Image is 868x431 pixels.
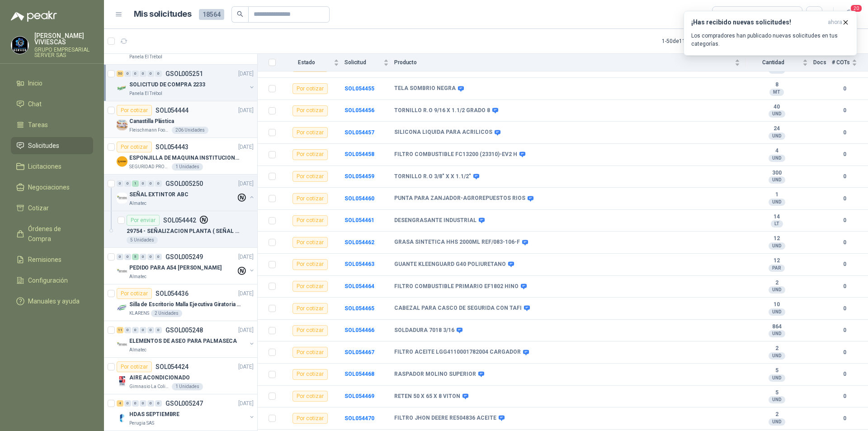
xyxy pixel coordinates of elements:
[745,147,808,155] b: 4
[394,305,522,312] b: CABEZAL PARA CASCO DE SEGURIDA CON TAFI
[344,217,374,223] a: SOL054461
[124,254,131,260] div: 0
[11,11,57,22] img: Logo peakr
[769,374,785,382] div: UND
[238,70,254,78] p: [DATE]
[127,215,160,226] div: Por enviar
[691,19,824,26] h3: ¡Has recibido nuevas solicitudes!
[292,127,328,138] div: Por cotizar
[394,59,733,66] span: Producto
[156,364,189,370] p: SOL054424
[11,220,93,247] a: Órdenes de Compra
[117,327,123,333] div: 11
[344,195,374,202] b: SOL054460
[344,393,374,399] a: SOL054469
[129,300,242,309] p: Silla de Escritorio Malla Ejecutiva Giratoria Cromada con Reposabrazos Fijo Negra
[132,254,139,260] div: 5
[172,163,203,171] div: 1 Unidades
[832,238,857,247] b: 0
[745,213,808,221] b: 14
[745,279,808,287] b: 2
[832,282,857,291] b: 0
[769,133,785,140] div: UND
[151,310,182,317] div: 2 Unidades
[117,288,152,299] div: Por cotizar
[11,75,93,92] a: Inicio
[104,211,257,248] a: Por enviarSOL05444229754 - SEÑALIZACION PLANTA ( SEÑAL EXTINTOR ABC)5 Unidades
[34,47,93,58] p: GRUPO EMPRESARIAL SERVER SAS
[769,286,785,294] div: UND
[34,33,93,45] p: [PERSON_NAME] VIVIESCAS
[132,180,139,187] div: 1
[281,54,344,71] th: Estado
[292,193,328,204] div: Por cotizar
[117,398,255,427] a: 4 0 0 0 0 0 GSOL005247[DATE] Company LogoHDAS SEPTIEMBREPerugia SAS
[238,326,254,335] p: [DATE]
[117,376,127,387] img: Company Logo
[292,105,328,116] div: Por cotizar
[28,120,48,130] span: Tareas
[165,400,203,407] p: GSOL005247
[11,199,93,217] a: Cotizar
[394,327,454,334] b: SOLDADURA 7018 3/16
[344,54,394,71] th: Solicitud
[124,180,131,187] div: 0
[140,180,146,187] div: 0
[745,345,808,352] b: 2
[832,106,857,115] b: 0
[745,257,808,265] b: 12
[117,325,255,354] a: 11 0 0 0 0 0 GSOL005248[DATE] Company LogoELEMENTOS DE ASEO PARA PALMASECAAlmatec
[129,410,179,419] p: HDAS SEPTIEMBRE
[344,305,374,312] b: SOL054465
[238,399,254,408] p: [DATE]
[117,71,123,77] div: 50
[129,383,170,390] p: Gimnasio La Colina
[28,203,49,213] span: Cotizar
[28,182,70,192] span: Negociaciones
[117,68,255,97] a: 50 0 0 0 0 0 GSOL005251[DATE] Company LogoSOLICITUD DE COMPRA 2233Panela El Trébol
[292,171,328,182] div: Por cotizar
[237,11,243,17] span: search
[832,194,857,203] b: 0
[832,260,857,269] b: 0
[662,34,724,48] div: 1 - 50 de 11003
[11,293,93,310] a: Manuales y ayuda
[344,85,374,92] b: SOL054455
[104,138,257,175] a: Por cotizarSOL054443[DATE] Company LogoESPONJILLA DE MAQUINA INSTITUCIONAL-NEGRA X 12 UNIDADESSEG...
[129,163,170,171] p: SEGURIDAD PROVISER LTDA
[691,32,849,48] p: Los compradores han publicado nuevas solicitudes en tus categorías.
[832,85,857,93] b: 0
[344,173,374,180] a: SOL054459
[344,59,382,66] span: Solicitud
[11,158,93,175] a: Licitaciones
[292,369,328,380] div: Por cotizar
[147,71,154,77] div: 0
[165,254,203,260] p: GSOL005249
[117,251,255,280] a: 0 0 5 0 0 0 GSOL005249[DATE] Company LogoPEDIDO PARA A54 [PERSON_NAME]Almatec
[11,37,28,54] img: Company Logo
[117,105,152,116] div: Por cotizar
[117,361,152,372] div: Por cotizar
[745,301,808,308] b: 10
[344,129,374,136] a: SOL054457
[117,180,123,187] div: 0
[832,370,857,379] b: 0
[394,217,476,224] b: DESENGRASANTE INDUSTRIAL
[745,411,808,418] b: 2
[344,415,374,422] b: SOL054470
[117,303,127,313] img: Company Logo
[28,296,80,306] span: Manuales y ayuda
[394,239,520,246] b: GRASA SINTETICA HHS 2000ML REF/083-106-F
[394,349,521,356] b: FILTRO ACEITE LGG4110001782004 CARGADOR
[832,172,857,181] b: 0
[129,200,146,207] p: Almatec
[292,303,328,314] div: Por cotizar
[769,308,785,316] div: UND
[292,325,328,336] div: Por cotizar
[832,304,857,313] b: 0
[344,283,374,289] a: SOL054464
[745,104,808,111] b: 40
[28,275,68,285] span: Configuración
[129,264,222,272] p: PEDIDO PARA A54 [PERSON_NAME]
